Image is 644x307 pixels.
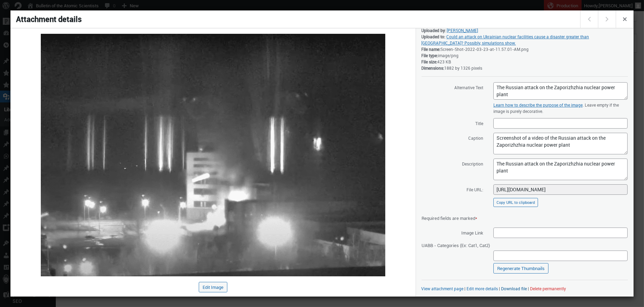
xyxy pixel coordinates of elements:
div: Screen-Shot-2022-03-23-at-11.57.01-AM.png [422,46,628,52]
strong: File name: [422,46,441,52]
p: . Leave empty if the image is purely decorative. [493,102,628,114]
button: Delete permanently [530,286,566,291]
div: 1882 by 1326 pixels [422,65,628,71]
a: Learn how to describe the purpose of the image(opens in a new tab) [493,102,583,108]
label: Title [422,118,484,128]
label: File URL: [422,184,484,194]
span: UABB - Categories (Ex: Cat1, Cat2) [422,240,490,250]
span: | [528,286,529,291]
strong: Uploaded by: [422,28,446,33]
button: Edit Image [199,282,227,292]
h1: Attachment details [10,10,581,28]
a: Could an attack on Ukrainian nuclear facilities cause a disaster greater than [GEOGRAPHIC_DATA]? ... [422,34,589,46]
span: | [499,286,500,291]
span: Image Link [422,227,484,238]
a: View attachment page [422,286,464,291]
span: | [465,286,466,291]
label: Alternative Text [422,82,484,92]
strong: File type: [422,53,438,58]
div: 423 KB [422,59,628,65]
label: Caption [422,132,484,143]
textarea: Screenshot of a video of the Russian attack on the Zaporizhzhia nuclear power plant [493,133,628,154]
a: Regenerate Thumbnails [493,263,548,274]
a: [PERSON_NAME] [447,28,478,33]
strong: Dimensions: [422,65,445,71]
button: Copy URL to clipboard [493,198,538,207]
a: Edit more details [467,286,498,291]
textarea: The Russian attack on the Zaporizhzhia nuclear power plant [493,159,628,180]
div: image/png [422,52,628,59]
label: Description [422,158,484,169]
span: Required fields are marked [422,215,477,221]
a: Download file [501,286,527,291]
strong: Uploaded to: [422,34,446,39]
textarea: The Russian attack on the Zaporizhzhia nuclear power plant [493,82,628,100]
strong: File size: [422,59,438,64]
